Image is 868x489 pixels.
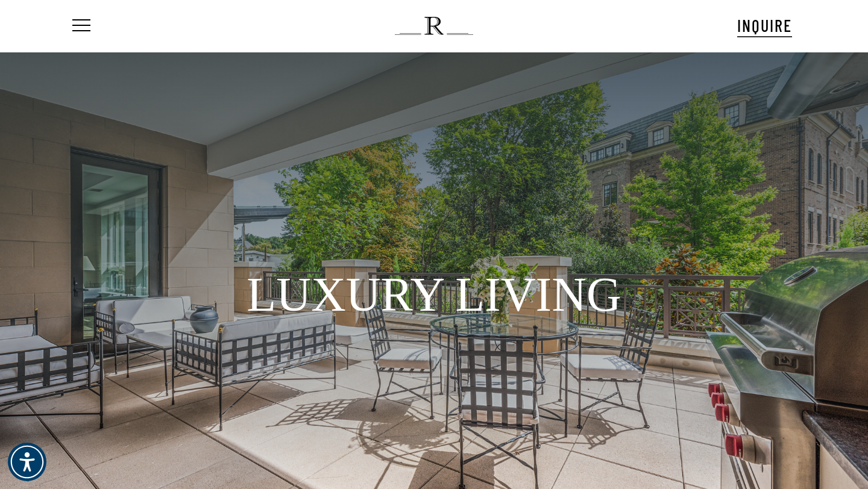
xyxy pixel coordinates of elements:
[8,443,46,481] div: Accessibility Menu
[395,17,473,35] img: The Regent
[59,261,810,328] h1: LUXURY LIVING
[737,14,792,37] a: INQUIRE
[737,15,792,36] span: INQUIRE
[70,20,90,33] a: Navigation Menu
